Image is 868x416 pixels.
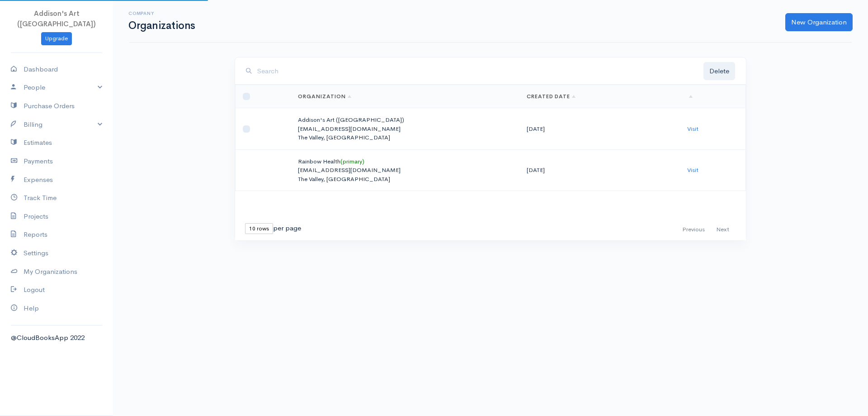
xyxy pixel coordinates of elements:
a: Visit [687,125,698,133]
td: [DATE] [519,149,680,191]
p: [EMAIL_ADDRESS][DOMAIN_NAME] [298,124,512,134]
td: [DATE] [519,108,680,150]
h1: Organizations [128,20,195,31]
a: New Organization [785,13,853,32]
a: Visit [687,166,698,174]
p: The Valley, [GEOGRAPHIC_DATA] [298,175,512,184]
button: Delete [703,62,735,81]
input: Search [257,62,703,81]
p: [EMAIL_ADDRESS][DOMAIN_NAME] [298,166,512,175]
td: Addison's Art ([GEOGRAPHIC_DATA]) [291,108,519,150]
p: The Valley, [GEOGRAPHIC_DATA] [298,133,512,142]
span: (primary) [340,158,364,165]
a: Upgrade [41,32,72,45]
td: Rainbow Health [291,149,519,191]
a: Created Date [527,93,576,100]
a: Organization [298,93,351,100]
div: @CloudBooksApp 2022 [11,333,102,343]
span: Addison's Art ([GEOGRAPHIC_DATA]) [17,9,96,28]
h6: Company [128,11,195,16]
div: per page [245,223,301,234]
